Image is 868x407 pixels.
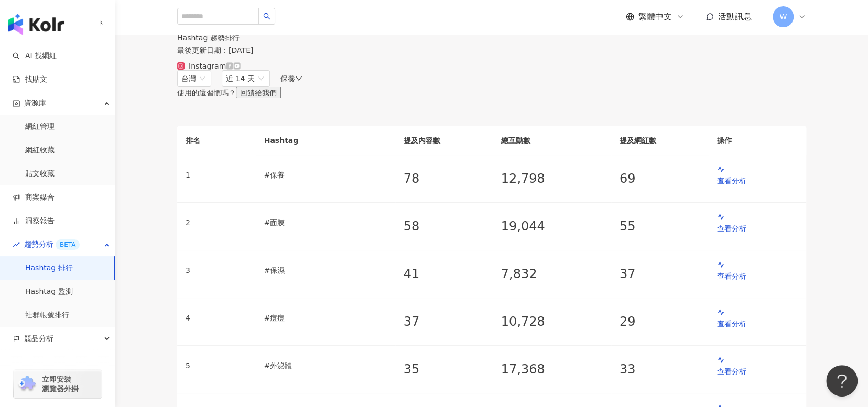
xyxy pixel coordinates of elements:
[25,122,55,132] a: 網紅管理
[25,145,55,156] a: 網紅收藏
[295,75,302,82] span: down
[186,312,190,324] p: 4
[501,219,545,234] span: 19,044
[620,171,636,186] span: 69
[717,308,798,329] a: 查看分析
[264,312,387,324] p: # 痘痘
[24,233,80,256] span: 趨勢分析
[181,71,196,86] div: 台灣
[177,46,806,54] p: 最後更新日期 ： [DATE]
[25,263,73,273] a: Hashtag 排行
[404,219,420,234] span: 58
[717,260,798,282] a: 查看分析
[826,365,858,397] iframe: Help Scout Beacon - Open
[717,175,798,186] p: 查看分析
[14,370,102,398] a: chrome extension立即安裝 瀏覽器外掛
[718,12,752,21] span: 活動訊息
[264,360,387,371] p: # 外泌體
[177,87,806,98] div: 使用的還習慣嗎？
[25,169,55,179] a: 貼文收藏
[186,265,190,276] p: 3
[264,217,387,228] p: # 面膜
[717,223,798,234] p: 查看分析
[779,11,787,23] span: W
[263,13,270,20] span: search
[13,74,47,85] a: 找貼文
[25,287,73,297] a: Hashtag 監測
[24,327,53,350] span: 競品分析
[264,169,387,181] p: # 保養
[620,314,636,329] span: 29
[620,219,636,234] span: 55
[638,11,672,23] span: 繁體中文
[56,239,80,250] div: BETA
[404,314,420,329] span: 37
[404,267,420,281] span: 41
[8,14,64,35] img: logo
[13,216,55,226] a: 洞察報告
[717,356,798,377] a: 查看分析
[501,314,545,329] span: 10,728
[189,62,226,70] div: Instagram
[226,74,255,83] span: 近 14 天
[620,362,636,377] span: 33
[186,169,190,181] p: 1
[501,362,545,377] span: 17,368
[13,51,57,61] a: searchAI 找網紅
[620,267,636,281] span: 37
[611,126,709,155] th: 提及網紅數
[236,87,281,98] button: 回饋給我們
[186,217,190,228] p: 2
[256,126,395,155] th: Hashtag
[13,241,20,248] span: rise
[395,126,492,155] th: 提及內容數
[501,171,545,186] span: 12,798
[404,362,420,377] span: 35
[264,265,387,276] p: # 保濕
[280,74,295,83] span: 保養
[404,171,420,186] span: 78
[709,126,806,155] th: 操作
[13,192,55,203] a: 商案媒合
[42,375,79,393] span: 立即安裝 瀏覽器外掛
[717,165,798,186] a: 查看分析
[186,360,190,371] p: 5
[177,34,806,42] div: Hashtag 趨勢排行
[17,376,37,392] img: chrome extension
[25,310,69,321] a: 社群帳號排行
[717,213,798,234] a: 查看分析
[493,126,611,155] th: 總互動數
[501,267,537,281] span: 7,832
[717,270,798,282] p: 查看分析
[717,318,798,329] p: 查看分析
[177,126,256,155] th: 排名
[24,91,46,115] span: 資源庫
[717,366,798,377] p: 查看分析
